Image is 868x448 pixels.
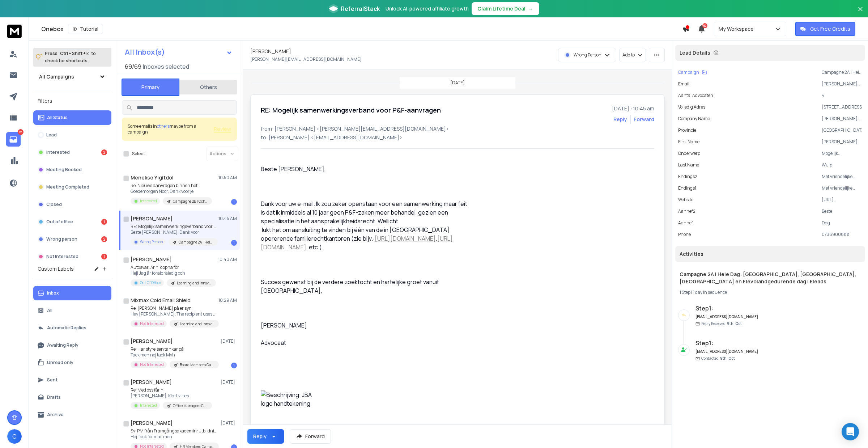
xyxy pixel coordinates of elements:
[33,338,111,352] button: Awaiting Reply
[143,62,189,71] h3: Inboxes selected
[678,81,689,87] p: Email
[46,236,77,242] p: Wrong person
[6,132,21,147] a: 12
[822,185,862,191] p: Met vriendelijke groet uit [GEOGRAPHIC_DATA]
[131,434,217,440] p: Hej Tack för mail men
[856,4,865,22] button: Close banner
[125,48,165,56] h1: All Inbox(s)
[128,123,214,135] div: Some emails in maybe from a campaign
[131,379,172,386] h1: [PERSON_NAME]
[822,197,862,203] p: [URL][DOMAIN_NAME]
[119,45,238,59] button: All Inbox(s)
[131,393,212,399] p: [PERSON_NAME]! Klart vi ses
[131,229,217,235] p: Beste [PERSON_NAME], Dank voor
[842,423,859,440] div: Open Intercom Messenger
[173,199,208,204] p: Campagne 2B | Ochtend: Huurrecht [GEOGRAPHIC_DATA], [GEOGRAPHIC_DATA], [GEOGRAPHIC_DATA] en [GEOG...
[46,132,57,138] p: Lead
[247,429,284,444] button: Reply
[179,79,237,95] button: Others
[678,174,697,179] p: Endings2
[33,197,111,212] button: Closed
[822,116,862,122] p: [PERSON_NAME] Advocaten
[33,407,111,422] button: Archive
[46,167,82,173] p: Meeting Booked
[695,349,759,354] h6: [EMAIL_ADDRESS][DOMAIN_NAME]
[719,25,757,33] p: My Workspace
[221,420,237,426] p: [DATE]
[678,139,699,145] p: First Name
[47,394,61,400] p: Drafts
[250,56,362,62] p: [PERSON_NAME][EMAIL_ADDRESS][DOMAIN_NAME]
[822,151,862,156] p: Mogelijk samenwerkingsverband voor P&F-aanvragen
[822,81,862,87] p: [PERSON_NAME][EMAIL_ADDRESS][DOMAIN_NAME]
[261,278,440,295] span: Succes gewenst bij de verdere zoektocht en hartelijke groet vanuit [GEOGRAPHIC_DATA],
[218,175,237,181] p: 10:50 AM
[101,219,107,225] div: 1
[131,297,191,304] h1: Mixmax Cold Email Shield
[47,308,52,313] p: All
[140,198,157,204] p: Interested
[678,232,691,237] p: Phone
[39,73,74,80] h1: All Campaigns
[140,362,164,367] p: Not Interested
[46,254,78,259] p: Not Interested
[33,69,111,84] button: All Campaigns
[290,429,331,444] button: Forward
[18,129,24,135] p: 12
[179,240,213,245] p: Campagne 2A | Hele Dag: [GEOGRAPHIC_DATA], [GEOGRAPHIC_DATA], [GEOGRAPHIC_DATA] en Flevolandgedur...
[678,127,696,133] p: provincie
[101,254,107,259] div: 7
[41,24,682,34] div: Onebox
[261,134,654,141] p: to: [PERSON_NAME] <[EMAIL_ADDRESS][DOMAIN_NAME]>
[214,126,231,133] span: Review
[678,116,710,122] p: Company Name
[140,403,157,408] p: Interested
[678,69,707,75] button: Campaign
[613,116,627,123] button: Reply
[131,183,212,189] p: Re: Nieuwe aanvragen binnen het
[822,93,862,98] p: 4
[528,5,533,12] span: →
[612,105,654,112] p: [DATE] : 10:45 am
[695,314,759,320] h6: [EMAIL_ADDRESS][DOMAIN_NAME]
[140,321,164,326] p: Not Interested
[678,162,699,168] p: Last Name
[59,49,90,58] span: Ctrl + Shift + k
[33,355,111,370] button: Unread only
[701,356,735,361] p: Contacted
[33,232,111,246] button: Wrong person2
[810,25,850,33] p: Get Free Credits
[822,220,862,226] p: Dag
[131,311,217,317] p: Hey [PERSON_NAME], The recipient uses Mixmax
[375,234,436,242] a: [URL][DOMAIN_NAME]
[33,321,111,335] button: Automatic Replies
[261,200,468,251] span: Dank voor uw e-mail. Ik zou zeker openstaan voor een samenwerking maar feit is dat ik inmiddels a...
[261,390,316,444] img: Beschrijving: JBA logo handtekening
[678,104,705,110] p: Volledig Adres
[131,346,217,352] p: Re: Har styrelsen tankar på
[680,289,861,295] div: |
[33,96,111,106] h3: Filters
[218,216,237,221] p: 10:45 AM
[47,115,68,121] p: All Status
[125,62,141,71] span: 69 / 69
[131,189,212,194] p: Goedemorgen Noor, Dank voor je
[680,49,710,56] p: Lead Details
[131,338,173,345] h1: [PERSON_NAME]
[822,104,862,110] p: [STREET_ADDRESS]
[795,22,855,36] button: Get Free Credits
[33,390,111,405] button: Drafts
[33,162,111,177] button: Meeting Booked
[38,265,74,272] h3: Custom Labels
[720,356,735,361] span: 9th, Oct
[33,286,111,300] button: Inbox
[157,123,170,129] span: others
[131,428,217,434] p: Sv: PM från Framgångsakademin: utbildningar
[131,305,217,311] p: Re: [PERSON_NAME] på er syn
[261,339,286,347] span: Advocaat
[727,321,742,326] span: 9th, Oct
[33,215,111,229] button: Out of office1
[177,280,212,286] p: Learning and Innovation Campaign | Whole Day
[47,290,59,296] p: Inbox
[695,339,759,347] h6: Step 1 :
